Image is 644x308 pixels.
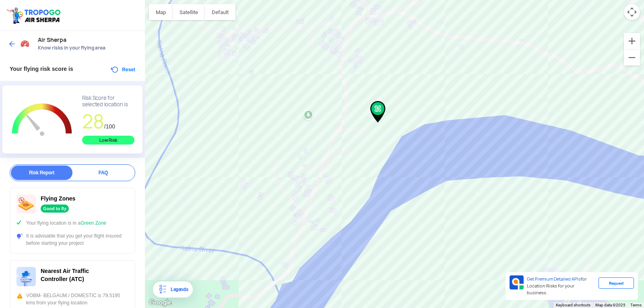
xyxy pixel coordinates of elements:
a: Open this area in Google Maps (opens a new window) [147,298,173,308]
img: Google [147,298,173,308]
div: Low Risk [82,136,134,145]
span: Know risks in your flying area [38,45,137,51]
img: Premium APIs [510,275,524,289]
span: Your flying risk score is [10,66,73,72]
span: Nearest Air Traffic Controller (ATC) [41,268,89,282]
img: Risk Scores [20,39,30,48]
a: Terms [630,303,642,307]
img: ic_atc.svg [17,267,36,286]
img: ic_arrow_back_blue.svg [8,40,16,48]
div: Risk Score for selected location is [82,95,134,108]
span: Green Zone [80,220,106,226]
div: Risk Report [11,165,72,180]
span: Get Premium Detailed APIs [527,276,581,282]
div: Request [599,277,634,289]
div: for Location Risks for your business. [524,275,599,297]
button: Show satellite imagery [173,4,205,20]
button: Zoom in [624,33,640,49]
span: /100 [104,123,115,130]
g: Chart [8,95,76,145]
button: Reset [110,65,135,74]
img: ic_nofly.svg [17,194,36,214]
img: ic_tgdronemaps.svg [6,6,63,25]
div: Legends [167,285,188,294]
span: Air Sherpa [38,37,137,43]
button: Zoom out [624,50,640,66]
div: It is advisable that you get your flight insured before starting your project [17,232,128,247]
div: VOBM- BELGAUM./ DOMESTIC is 79.5195 kms from your flying location [17,292,128,306]
div: Good to fly [41,205,69,213]
span: Map data ©2025 [595,303,625,307]
button: Keyboard shortcuts [556,302,590,308]
img: Legends [158,285,167,294]
span: 28 [82,109,104,134]
div: Your flying location is in a [17,219,128,227]
button: Map camera controls [624,4,640,20]
span: Flying Zones [41,195,75,202]
button: Show street map [149,4,173,20]
div: FAQ [72,165,134,180]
